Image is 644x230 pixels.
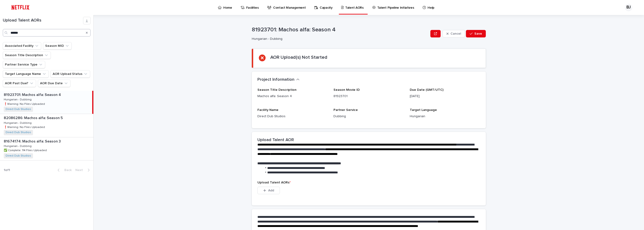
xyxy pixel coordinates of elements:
[270,55,327,60] h2: AOR Upload(s) Not Started
[4,138,62,144] p: 81674174: Machos alfa: Season 3
[4,144,33,148] p: Hungarian - Dubbing
[4,120,33,125] p: Hungarian - Dubbing
[474,32,482,35] span: Save
[333,94,404,99] p: 81923701
[268,189,274,192] span: Add
[3,61,45,68] button: Partner Service Type
[257,181,291,184] span: Upload Talent AORs
[4,148,48,152] p: ✅ Complete: 114 Files Uploaded
[75,168,86,172] span: Next
[38,80,70,87] button: AOR Due Date
[6,154,31,157] a: Direct Dub Studios
[410,94,480,99] p: [DATE]
[333,108,358,112] span: Partner Service
[625,4,632,11] div: BJ
[9,3,32,12] img: ifQbXi3ZQGMSEF7WDB7W
[3,70,49,78] button: Target Language Name
[257,108,278,112] span: Facility Name
[3,42,41,50] button: Associated Facility
[4,125,46,129] p: ❗️Warning: No Files Uploaded
[73,168,93,172] button: Next
[4,97,33,101] p: Hungarian - Dubbing
[252,26,428,33] p: 81923701: Machos alfa: Season 4
[43,42,72,50] button: Season MID
[257,94,328,99] p: Machos alfa: Season 4
[450,32,461,35] span: Cancel
[410,114,480,119] p: Hungarian
[257,114,328,119] p: Direct Dub Studios
[257,77,294,82] h2: Project Information
[257,88,296,91] span: Season Title Description
[3,80,36,87] button: AOR Past Due?
[6,108,31,111] a: Direct Dub Studios
[3,29,91,37] input: Search
[466,30,486,37] button: Save
[333,114,404,119] p: Dubbing
[333,88,360,91] span: Season Movie ID
[4,92,62,97] p: 81923701: Machos alfa: Season 4
[410,108,437,112] span: Target Language
[3,51,51,59] button: Season Title Description
[257,187,280,194] button: Add
[51,70,90,78] button: AOR Upload Status
[443,30,465,37] button: Cancel
[257,77,300,82] button: Project Information
[6,131,31,134] a: Direct Dub Studios
[3,18,83,23] h1: Upload Talent AORs
[257,138,294,143] h2: Upload Talent AOR
[252,37,427,41] p: Hungarian - Dubbing
[410,88,443,91] span: Due Date (GMT/UTC)
[4,115,64,120] p: 82086286: Machos alfa: Season 5
[62,168,72,172] span: Back
[54,168,73,172] button: Back
[4,102,46,106] p: ❗️Warning: No Files Uploaded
